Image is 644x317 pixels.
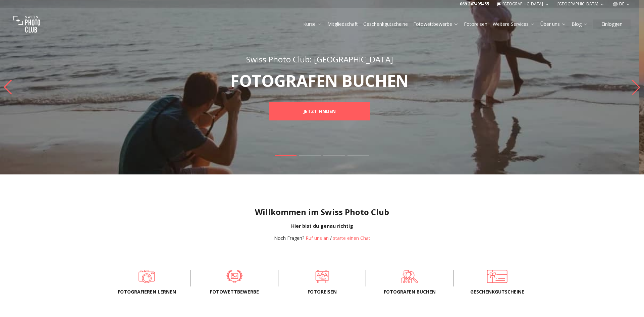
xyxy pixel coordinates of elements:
[202,270,267,283] a: Fotowettbewerbe
[303,108,336,115] b: JETZT FINDEN
[114,288,180,295] span: Fotografieren lernen
[274,235,304,241] span: Noch Fragen?
[202,73,438,89] p: FOTOGRAFEN BUCHEN
[413,21,459,28] a: Fotowettbewerbe
[274,235,370,242] div: /
[460,1,489,7] a: 069 247495455
[377,270,442,283] a: FOTOGRAFEN BUCHEN
[493,21,535,28] a: Weitere Services
[411,19,461,29] button: Fotowettbewerbe
[333,235,370,242] button: starte einen Chat
[538,19,569,29] button: Über uns
[572,21,588,28] a: Blog
[461,19,490,29] button: Fotoreisen
[303,21,322,28] a: Kurse
[202,288,267,295] span: Fotowettbewerbe
[289,288,355,295] span: Fotoreisen
[114,270,180,283] a: Fotografieren lernen
[13,11,40,38] img: Swiss photo club
[569,19,591,29] button: Blog
[464,21,487,28] a: Fotoreisen
[540,21,566,28] a: Über uns
[5,207,639,217] h1: Willkommen im Swiss Photo Club
[377,288,442,295] span: FOTOGRAFEN BUCHEN
[363,21,408,28] a: Geschenkgutscheine
[301,19,325,29] button: Kurse
[361,19,411,29] button: Geschenkgutscheine
[246,54,393,65] span: Swiss Photo Club: [GEOGRAPHIC_DATA]
[464,288,530,295] span: Geschenkgutscheine
[593,19,631,29] button: Einloggen
[490,19,538,29] button: Weitere Services
[269,102,370,120] a: JETZT FINDEN
[289,270,355,283] a: Fotoreisen
[306,235,329,241] a: Ruf uns an
[327,21,358,28] a: Mitgliedschaft
[5,223,639,229] div: Hier bist du genau richtig
[325,19,361,29] button: Mitgliedschaft
[464,270,530,283] a: Geschenkgutscheine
